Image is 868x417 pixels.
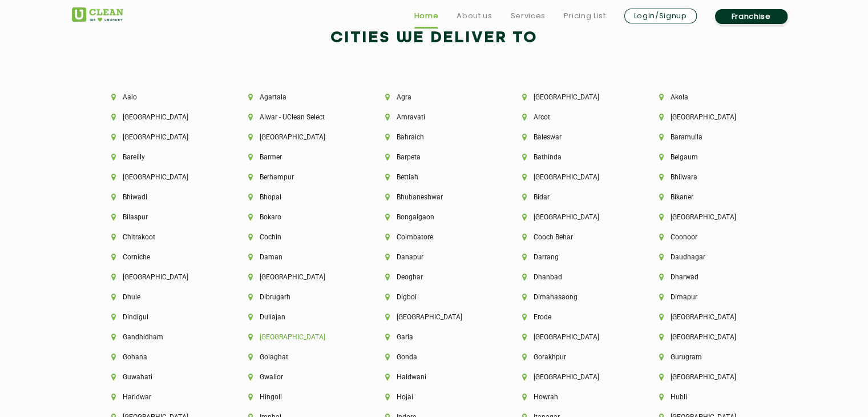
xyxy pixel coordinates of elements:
[659,213,757,221] li: [GEOGRAPHIC_DATA]
[522,293,620,301] li: Dimahasaong
[510,9,545,23] a: Services
[659,353,757,361] li: Gurugram
[111,253,209,261] li: Corniche
[248,93,346,101] li: Agartala
[385,333,483,341] li: Garia
[385,93,483,101] li: Agra
[248,313,346,321] li: Duliajan
[111,373,209,381] li: Guwahati
[414,9,439,23] a: Home
[72,7,123,22] img: UClean Laundry and Dry Cleaning
[659,193,757,201] li: Bikaner
[111,233,209,241] li: Chitrakoot
[659,113,757,121] li: [GEOGRAPHIC_DATA]
[248,353,346,361] li: Golaghat
[248,153,346,161] li: Barmer
[111,273,209,281] li: [GEOGRAPHIC_DATA]
[522,213,620,221] li: [GEOGRAPHIC_DATA]
[522,193,620,201] li: Bidar
[111,393,209,401] li: Haridwar
[522,273,620,281] li: Dhanbad
[111,93,209,101] li: Aalo
[522,313,620,321] li: Erode
[248,273,346,281] li: [GEOGRAPHIC_DATA]
[385,213,483,221] li: Bongaigaon
[385,293,483,301] li: Digboi
[385,253,483,261] li: Danapur
[522,333,620,341] li: [GEOGRAPHIC_DATA]
[659,133,757,141] li: Baramulla
[72,25,797,52] h2: Cities We Deliver to
[385,113,483,121] li: Amravati
[248,333,346,341] li: [GEOGRAPHIC_DATA]
[522,113,620,121] li: Arcot
[659,93,757,101] li: Akola
[248,113,346,121] li: Alwar - UClean Select
[522,133,620,141] li: Baleswar
[111,213,209,221] li: Bilaspur
[248,393,346,401] li: Hingoli
[624,9,697,23] a: Login/Signup
[111,153,209,161] li: Bareilly
[385,173,483,181] li: Bettiah
[457,9,492,23] a: About us
[385,393,483,401] li: Hojai
[522,93,620,101] li: [GEOGRAPHIC_DATA]
[659,313,757,321] li: [GEOGRAPHIC_DATA]
[385,153,483,161] li: Barpeta
[659,273,757,281] li: Dharwad
[522,373,620,381] li: [GEOGRAPHIC_DATA]
[659,293,757,301] li: Dimapur
[385,233,483,241] li: Coimbatore
[522,173,620,181] li: [GEOGRAPHIC_DATA]
[248,373,346,381] li: Gwalior
[522,253,620,261] li: Darrang
[111,133,209,141] li: [GEOGRAPHIC_DATA]
[659,253,757,261] li: Daudnagar
[111,333,209,341] li: Gandhidham
[385,353,483,361] li: Gonda
[248,133,346,141] li: [GEOGRAPHIC_DATA]
[385,313,483,321] li: [GEOGRAPHIC_DATA]
[385,373,483,381] li: Haldwani
[111,193,209,201] li: Bhiwadi
[715,9,788,24] a: Franchise
[248,233,346,241] li: Cochin
[248,193,346,201] li: Bhopal
[385,133,483,141] li: Bahraich
[248,253,346,261] li: Daman
[522,393,620,401] li: Howrah
[111,353,209,361] li: Gohana
[248,173,346,181] li: Berhampur
[659,333,757,341] li: [GEOGRAPHIC_DATA]
[659,393,757,401] li: Hubli
[659,373,757,381] li: [GEOGRAPHIC_DATA]
[248,293,346,301] li: Dibrugarh
[522,353,620,361] li: Gorakhpur
[385,193,483,201] li: Bhubaneshwar
[111,313,209,321] li: Dindigul
[111,113,209,121] li: [GEOGRAPHIC_DATA]
[659,173,757,181] li: Bhilwara
[564,9,606,23] a: Pricing List
[659,233,757,241] li: Coonoor
[111,173,209,181] li: [GEOGRAPHIC_DATA]
[659,153,757,161] li: Belgaum
[522,233,620,241] li: Cooch Behar
[248,213,346,221] li: Bokaro
[111,293,209,301] li: Dhule
[385,273,483,281] li: Deoghar
[522,153,620,161] li: Bathinda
